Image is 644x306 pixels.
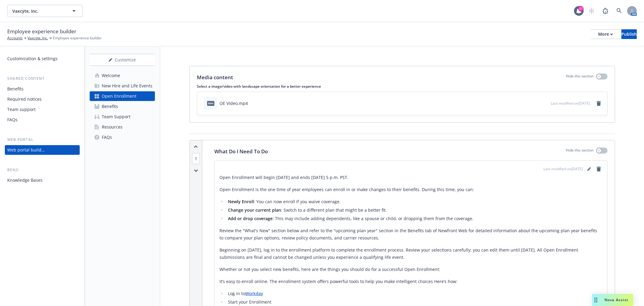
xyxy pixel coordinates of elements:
[585,165,593,173] a: editPencil
[226,215,602,222] li: : This may include adding dependents, like a spouse or child, or dropping them from the coverage.
[192,155,200,162] button: 1
[7,105,36,114] div: Team support
[102,122,123,132] div: Resources
[90,122,155,132] a: Resources
[5,175,80,185] a: Knowledge Bases
[5,54,80,63] a: Customization & settings
[604,297,628,302] span: Nova Assist
[102,102,118,111] div: Benefits
[585,5,598,17] a: Start snowing
[245,291,263,296] a: Workday
[551,101,590,106] span: Last modified on [DATE]
[226,298,602,306] li: Start your Enrollment
[12,8,65,14] span: Vaxcyte, Inc.
[5,105,80,114] a: Team support
[219,186,602,193] p: Open Enrollment is the one time of year employees can enroll in or make changes to their benefits...
[90,112,155,122] a: Team Support
[192,153,200,164] span: 1
[226,290,602,297] li: Log in to ​
[5,145,80,155] a: Web portal builder
[5,115,80,125] a: FAQs
[102,112,130,122] div: Team Support
[226,207,602,214] li: : Switch to a different plan that might be a better fit.
[27,35,48,41] a: Vaxcyte, Inc.
[90,91,155,101] a: Open Enrollment
[102,132,112,142] div: FAQs
[5,167,80,173] div: Benji
[7,94,42,104] div: Required notices
[219,246,602,261] p: Beginning on [DATE], log in to the enrollment platform to complete the enrollment process. Review...
[7,115,18,125] div: FAQs
[219,266,602,273] p: Whether or not you select new benefits, here are the things you should do for a successful Open E...
[207,101,214,106] span: mp4
[5,94,80,104] a: Required notices
[219,278,602,285] p: It’s easy to enroll online. The enrollment system offers powerful tools to help you make intellig...
[228,207,281,213] strong: Change your current plan
[90,54,155,66] button: Customize
[219,227,602,242] p: Review the "What's New" section below and refer to the "upcoming plan year" section in the Benefi...
[219,174,602,181] p: Open Enrollment will begin [DATE] and ends [DATE] 5 p.m. PST.
[598,30,613,39] div: More
[5,137,80,143] div: Web portal
[621,29,637,39] button: Publish
[102,71,120,80] div: Welcome
[543,166,583,172] span: Last modified on [DATE]
[591,29,620,39] button: More
[543,100,548,106] button: preview file
[197,84,607,89] p: Select a image/video with landscape orientation for a better experience
[592,294,600,306] div: Drag to move
[578,6,584,11] div: 17
[53,35,102,41] span: Employee experience builder
[566,73,594,81] p: Hide this section
[599,5,611,17] a: Report a Bug
[226,198,602,205] li: : You can now enroll if you waive coverage.
[197,73,233,81] p: Media content
[102,81,152,91] div: New Hire and Life Events
[90,132,155,142] a: FAQs
[90,71,155,80] a: Welcome
[613,5,625,17] a: Search
[621,30,637,39] div: Publish
[592,294,633,306] button: Nova Assist
[214,148,268,155] p: What Do I Need To Do
[7,28,76,35] span: Employee experience builder
[595,165,602,173] a: remove
[595,100,602,107] a: remove
[90,102,155,111] a: Benefits
[5,84,80,94] a: Benefits
[7,175,43,185] div: Knowledge Bases
[7,35,23,41] a: Accounts
[219,100,248,106] div: OE Video.mp4
[7,5,83,17] button: Vaxcyte, Inc.
[228,199,254,204] strong: Newly Enroll
[566,148,594,155] p: Hide this section
[7,54,58,63] div: Customization & settings
[228,216,273,221] strong: Add or drop coverage
[533,100,538,106] button: download file
[90,81,155,91] a: New Hire and Life Events
[102,91,136,101] div: Open Enrollment
[7,84,24,94] div: Benefits
[7,145,45,155] div: Web portal builder
[5,76,80,82] div: Shared content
